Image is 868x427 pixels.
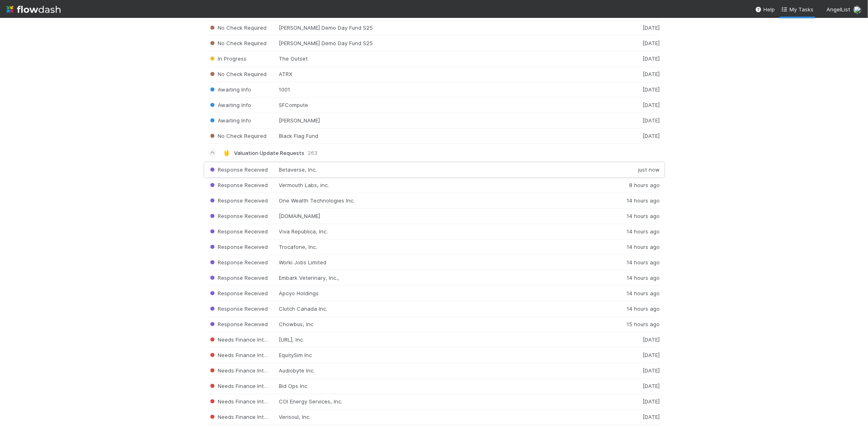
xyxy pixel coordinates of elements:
span: Awaiting Info [208,86,251,93]
span: AngelList [826,6,850,13]
div: [DATE] [611,383,660,390]
div: [DATE] [611,55,660,62]
span: Needs Finance Intervention [208,398,289,405]
div: 14 hours ago [611,213,660,220]
div: [PERSON_NAME] Demo Day Fund S25 [279,24,611,31]
span: No Check Required [208,24,267,31]
div: 14 hours ago [611,290,660,297]
div: 14 hours ago [611,244,660,251]
div: [URL], Inc. [279,336,611,343]
span: Response Received [208,305,268,312]
span: Response Received [208,259,268,266]
div: Worki Jobs Limited [279,259,611,266]
div: [DATE] [611,24,660,31]
div: [DOMAIN_NAME] [279,213,611,220]
span: Response Received [208,290,268,296]
div: 1001 [279,86,611,93]
div: 14 hours ago [611,197,660,204]
div: [DATE] [611,398,660,405]
div: 14 hours ago [611,259,660,266]
div: [DATE] [611,352,660,359]
div: Bid Ops Inc [279,383,611,390]
div: [DATE] [611,133,660,139]
div: [PERSON_NAME] [279,117,611,124]
span: Needs Finance Intervention [208,414,289,420]
span: 🖖 [223,150,230,156]
div: Black Flag Fund [279,133,611,139]
div: 14 hours ago [611,305,660,312]
div: Trocafone, Inc. [279,244,611,251]
span: Response Received [208,274,268,281]
div: SFCompute [279,102,611,109]
div: 8 hours ago [611,182,660,189]
span: Needs Finance Intervention [208,383,289,389]
div: 14 hours ago [611,274,660,281]
span: Response Received [208,182,268,188]
div: Apoyo Holdings [279,290,611,297]
span: Response Received [208,244,268,250]
div: [DATE] [611,71,660,78]
div: Chowbus, Inc [279,321,611,328]
div: The Outset [279,55,611,62]
div: 15 hours ago [611,321,660,328]
div: [DATE] [611,102,660,109]
div: [DATE] [611,40,660,47]
div: Viva Republica, Inc. [279,228,611,235]
div: Verisoul, Inc. [279,414,611,420]
div: [DATE] [611,414,660,420]
div: One Wealth Technologies Inc. [279,197,611,204]
span: Awaiting Info [208,117,251,124]
div: [DATE] [611,336,660,343]
div: Embark Veterinary, Inc., [279,274,611,281]
span: Response Received [208,321,268,327]
span: In Progress [208,55,247,62]
div: EquitySim Inc [279,352,611,359]
div: Help [755,5,775,13]
div: [PERSON_NAME] Demo Day Fund S25 [279,40,611,47]
div: ATRX [279,71,611,78]
span: Needs Finance Intervention [208,336,289,343]
span: No Check Required [208,71,267,77]
span: Awaiting Info [208,102,251,108]
span: My Tasks [781,6,813,13]
span: Needs Finance Intervention [208,367,289,374]
div: [DATE] [611,86,660,93]
span: Response Received [208,213,268,219]
a: My Tasks [781,5,813,13]
div: COI Energy Services, Inc. [279,398,611,405]
div: [DATE] [611,117,660,124]
span: 263 [308,150,318,156]
div: 14 hours ago [611,228,660,235]
span: No Check Required [208,133,267,139]
span: Valuation Update Requests [234,150,305,156]
span: Needs Finance Intervention [208,352,289,358]
span: No Check Required [208,40,267,46]
div: [DATE] [611,367,660,374]
img: avatar_5106bb14-94e9-4897-80de-6ae81081f36d.png [853,6,861,14]
div: Audiobyte Inc. [279,367,611,374]
span: Response Received [208,197,268,204]
img: logo-inverted-e16ddd16eac7371096b0.svg [7,2,61,16]
span: Response Received [208,228,268,235]
div: Clutch Canada Inc. [279,305,611,312]
div: Vermouth Labs, inc. [279,182,611,189]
